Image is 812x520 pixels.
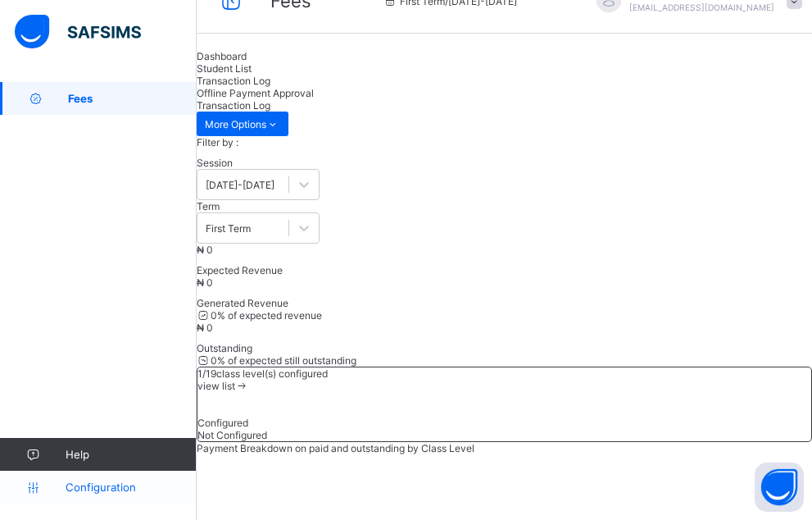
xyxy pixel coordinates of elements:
[15,15,141,49] img: safsims
[66,448,196,461] span: Help
[205,118,280,130] span: More Options
[202,367,328,380] span: / 19 class level(s) configured
[755,463,804,512] button: Open asap
[197,87,314,99] span: Offline Payment Approval
[206,179,274,191] div: [DATE]-[DATE]
[197,276,213,289] span: ₦ 0
[197,75,270,87] span: Transaction Log
[197,322,213,334] span: ₦ 0
[68,92,197,105] span: Fees
[197,442,474,454] span: Payment Breakdown on paid and outstanding by
[197,200,220,212] span: Term
[197,244,213,256] span: ₦ 0
[421,442,474,454] span: Class Level
[197,62,252,75] span: Student List
[197,354,356,367] span: 0 % of expected still outstanding
[629,2,774,12] span: [EMAIL_ADDRESS][DOMAIN_NAME]
[206,222,251,235] div: First Term
[197,367,202,380] span: 1
[197,136,238,148] span: Filter by :
[197,309,322,322] span: 0 % of expected revenue
[197,417,248,429] span: Configured
[197,429,267,441] span: Not Configured
[66,481,196,494] span: Configuration
[197,342,812,354] span: Outstanding
[197,297,812,309] span: Generated Revenue
[197,264,812,276] span: Expected Revenue
[197,50,247,62] span: Dashboard
[197,380,235,392] span: view list
[197,99,270,112] span: Transaction Log
[197,157,233,169] span: Session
